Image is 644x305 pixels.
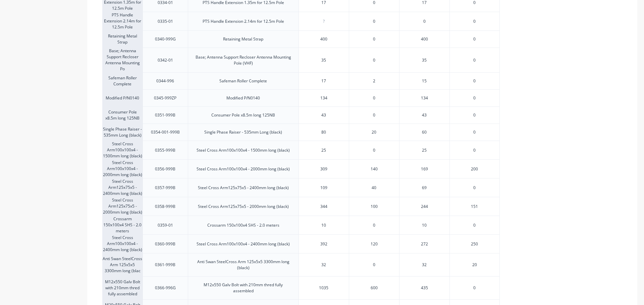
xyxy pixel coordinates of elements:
span: 100 [371,204,378,210]
div: Safeman Roller Complete [219,78,267,84]
div: Steel Cross Arm100x100x4 - 1500mm long (black) [197,147,290,153]
span: 0 [473,147,476,153]
div: Base; Antenna Support Recloser Antenna Mounting Pole (VHF) [194,54,293,66]
span: 151 [471,204,478,210]
span: 0 [473,18,476,24]
div: 134 [399,89,449,106]
div: 400 [299,31,349,48]
div: Anti Swan SteelCross Arm 125x5x5 3300mm long (black) [194,259,293,271]
div: 25 [299,142,349,159]
div: Steel Cross Arm100x100x4 - 2000mm long (black) [102,159,143,178]
div: 0351-999B [155,112,175,118]
div: 0358-999B [155,204,175,210]
div: 392 [299,236,349,252]
div: 1035 [299,280,349,296]
div: 0354-001-999B [151,129,180,135]
div: Single Phase Raiser - 535mm Long (black) [204,129,282,135]
div: Crossarm 150x100x4 SHS - 2.0 meters [207,222,279,228]
div: 10 [299,217,349,234]
span: 0 [473,222,476,228]
div: 134 [299,90,349,106]
div: 0345-999ZP [154,95,176,101]
div: 0355-999B [155,147,175,153]
span: 20 [372,129,376,135]
div: Steel Cross Arm125x75x5 - 2400mm long (black) [198,185,289,191]
div: 169 [399,159,449,178]
span: 20 [472,262,477,268]
div: Consumer Pole x8.5m long 125NB [211,112,275,118]
span: 0 [473,95,476,101]
div: Base; Antenna Support Recloser Antenna Mounting Po [102,48,143,72]
div: Safeman Roller Complete [102,72,143,89]
div: ? [299,13,349,30]
div: Modified P/N0140 [226,95,260,101]
div: PTS Handle Extension 2.14m for 12.5m Pole [102,12,143,30]
span: 2 [373,78,375,84]
span: 0 [373,36,375,42]
span: 0 [473,185,476,191]
div: Single Phase Raiser - 535mm Long (black) [102,124,143,141]
div: 35 [399,48,449,72]
span: 0 [473,285,476,291]
div: 60 [399,124,449,141]
span: 0 [473,36,476,42]
div: 272 [399,234,449,253]
div: 0359-01 [158,222,173,228]
span: 0 [473,112,476,118]
div: Steel Cross Arm100x100x4 - 2000mm long (black) [197,166,290,172]
div: 0366-996G [155,285,176,291]
span: 0 [373,262,375,268]
span: 140 [371,166,378,172]
div: 344 [299,198,349,215]
div: 32 [399,253,449,276]
div: Retaining Metal Strap [102,30,143,48]
div: Anti Swan SteelCross Arm 125x5x5 3300mm long (blac [102,253,143,276]
span: 0 [373,112,375,118]
span: 0 [373,57,375,63]
div: 244 [399,197,449,216]
div: Modified P/N0140 [102,89,143,106]
div: 0357-999B [155,185,175,191]
span: 0 [373,147,375,153]
div: Crossarm 150x100x4 SHS - 2.0 meters [102,216,143,234]
div: 0360-999B [155,241,175,247]
div: 109 [299,179,349,196]
span: 0 [473,129,476,135]
div: 25 [399,141,449,159]
div: 0335-01 [158,18,173,24]
div: 0344-996 [156,78,174,84]
div: 69 [399,178,449,197]
span: 0 [373,222,375,228]
div: 43 [399,106,449,124]
span: 0 [373,95,375,101]
span: 0 [473,57,476,63]
span: 0 [373,18,375,24]
div: Steel Cross Arm100x100x4 - 2400mm long (black) [197,241,290,247]
div: M12x550 Galv Bolt with 210mm thred fully assembled [194,282,293,294]
div: 0361-999B [155,262,175,268]
div: 0340-999G [155,36,176,42]
div: 17 [299,73,349,89]
div: 400 [399,30,449,48]
div: 0342-01 [158,57,173,63]
div: 35 [299,52,349,69]
span: 200 [471,166,478,172]
div: Steel Cross Arm100x100x4 - 1500mm long (black) [102,141,143,159]
span: 250 [471,241,478,247]
span: 120 [371,241,378,247]
div: Consumer Pole x8.5m long 125NB [102,106,143,124]
div: Steel Cross Arm125x75x5 - 2000mm long (black) [102,197,143,216]
div: 80 [299,124,349,141]
div: 43 [299,107,349,124]
div: M12x550 Galv Bolt with 210mm thred fully assembled [102,276,143,299]
div: Retaining Metal Strap [223,36,263,42]
div: Steel Cross Arm125x75x5 - 2400mm long (black) [102,178,143,197]
div: 309 [299,161,349,177]
div: 435 [399,276,449,299]
div: 32 [299,256,349,273]
div: PTS Handle Extension 2.14m for 12.5m Pole [203,18,284,24]
div: 0 [399,12,449,30]
span: 0 [473,78,476,84]
span: 600 [371,285,378,291]
span: 40 [372,185,376,191]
